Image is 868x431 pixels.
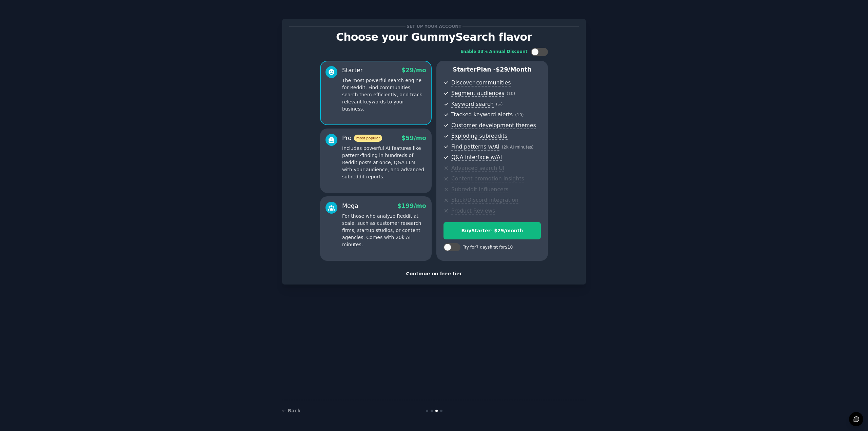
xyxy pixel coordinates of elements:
[463,244,513,251] div: Try for 7 days first for $10
[502,145,534,150] span: ( 2k AI minutes )
[451,133,507,140] span: Exploding subreddits
[342,66,363,75] div: Starter
[443,65,541,74] p: Starter Plan -
[401,135,426,141] span: $ 59 /mo
[342,202,358,210] div: Mega
[451,143,499,151] span: Find patterns w/AI
[342,145,426,180] p: Includes powerful AI features like pattern-finding in hundreds of Reddit posts at once, Q&A LLM w...
[289,31,579,43] p: Choose your GummySearch flavor
[289,270,579,277] div: Continue on free tier
[451,165,504,172] span: Advanced search UI
[342,77,426,113] p: The most powerful search engine for Reddit. Find communities, search them efficiently, and track ...
[451,79,511,86] span: Discover communities
[507,91,515,96] span: ( 10 )
[354,135,382,142] span: most popular
[451,111,513,118] span: Tracked keyword alerts
[451,122,536,129] span: Customer development themes
[451,208,495,215] span: Product Reviews
[451,154,502,161] span: Q&A interface w/AI
[451,197,518,204] span: Slack/Discord integration
[401,67,426,74] span: $ 29 /mo
[460,49,528,55] div: Enable 33% Annual Discount
[496,102,503,107] span: ( ∞ )
[496,66,532,73] span: $ 29 /month
[342,213,426,248] p: For those who analyze Reddit at scale, such as customer research firms, startup studios, or conte...
[406,23,463,30] span: Set up your account
[515,113,524,117] span: ( 10 )
[451,90,504,97] span: Segment audiences
[443,222,541,239] button: BuyStarter- $29/month
[282,408,300,413] a: ← Back
[444,227,540,234] div: Buy Starter - $ 29 /month
[451,186,508,193] span: Subreddit influencers
[397,202,426,209] span: $ 199 /mo
[451,101,494,108] span: Keyword search
[342,134,382,142] div: Pro
[451,175,524,182] span: Content promotion insights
